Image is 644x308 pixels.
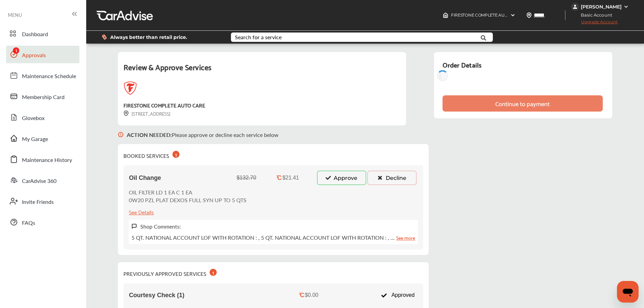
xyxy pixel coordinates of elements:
iframe: Button to launch messaging window [617,281,639,303]
span: Maintenance Schedule [22,72,76,81]
a: Membership Card [6,88,79,105]
a: Approvals [6,46,79,63]
div: PREVIOUSLY APPROVED SERVICES [123,267,217,278]
img: header-home-logo.8d720a4f.svg [443,13,448,18]
span: Membership Card [22,93,65,102]
b: ACTION NEEDED : [127,131,172,139]
span: MENU [8,12,22,18]
div: Order Details [443,59,481,70]
a: FAQs [6,213,79,231]
span: Approvals [22,51,46,60]
span: Always better than retail price. [110,35,187,40]
a: Maintenance History [6,150,79,168]
img: header-divider.bc55588e.svg [565,10,566,20]
span: My Garage [22,135,48,144]
span: Oil Change [129,174,161,182]
a: My Garage [6,129,79,147]
div: Review & Approve Services [123,60,400,81]
p: Please approve or decline each service below [127,131,279,139]
span: Maintenance History [22,156,72,165]
span: Basic Account [572,11,617,19]
div: BOOKED SERVICES [123,149,180,160]
button: Approve [317,171,366,185]
span: FIRESTONE COMPLETE AUTO CARE , [STREET_ADDRESS] [GEOGRAPHIC_DATA] , IL 60605 [451,13,625,18]
div: Continue to payment [495,100,550,107]
div: Search for a service [235,34,282,40]
a: Glovebox [6,109,79,126]
img: logo-firestone.png [123,81,137,95]
div: [STREET_ADDRESS] [123,110,170,117]
div: $21.41 [282,175,299,181]
span: Glovebox [22,114,45,123]
img: header-down-arrow.9dd2ce7d.svg [510,13,516,18]
div: FIRESTONE COMPLETE AUTO CARE [123,100,205,110]
img: WGsFRI8htEPBVLJbROoPRyZpYNWhNONpIPPETTm6eUC0GeLEiAAAAAElFTkSuQmCC [623,4,629,9]
div: Approved [378,289,418,302]
div: See Details [129,207,154,216]
p: 5 QT. NATIONAL ACCOUNT LOF WITH ROTATION : , 5 QT. NATIONAL ACCOUNT LOF WITH ROTATION : , … [132,234,415,241]
div: 1 [172,151,180,158]
img: location_vector.a44bc228.svg [526,13,532,18]
p: 0W20 PZL PLAT DEXOS FULL SYN UP TO 5 QTS [129,196,246,204]
img: svg+xml;base64,PHN2ZyB3aWR0aD0iMTYiIGhlaWdodD0iMTciIHZpZXdCb3g9IjAgMCAxNiAxNyIgZmlsbD0ibm9uZSIgeG... [118,125,123,144]
div: $132.70 [237,175,256,181]
a: CarAdvise 360 [6,171,79,189]
span: Courtesy Check (1) [129,292,184,299]
p: OIL FILTER LD 1 EA C 1 EA [129,188,246,196]
div: [PERSON_NAME] [581,4,622,10]
span: Upgrade Account [571,19,618,28]
div: 1 [210,269,217,276]
span: Dashboard [22,30,48,39]
span: FAQs [22,219,35,228]
img: dollor_label_vector.a70140d1.svg [102,34,107,40]
img: svg+xml;base64,PHN2ZyB3aWR0aD0iMTYiIGhlaWdodD0iMTciIHZpZXdCb3g9IjAgMCAxNiAxNyIgZmlsbD0ibm9uZSIgeG... [123,111,129,116]
img: svg+xml;base64,PHN2ZyB3aWR0aD0iMTYiIGhlaWdodD0iMTciIHZpZXdCb3g9IjAgMCAxNiAxNyIgZmlsbD0ibm9uZSIgeG... [132,223,137,229]
span: Invite Friends [22,198,54,207]
a: Dashboard [6,25,79,42]
button: Decline [367,171,416,185]
label: Shop Comments: [140,222,181,230]
div: $0.00 [305,292,318,298]
img: jVpblrzwTbfkPYzPPzSLxeg0AAAAASUVORK5CYII= [571,3,579,11]
span: CarAdvise 360 [22,177,56,186]
a: Invite Friends [6,192,79,210]
a: Maintenance Schedule [6,67,79,84]
a: See more [396,234,415,241]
